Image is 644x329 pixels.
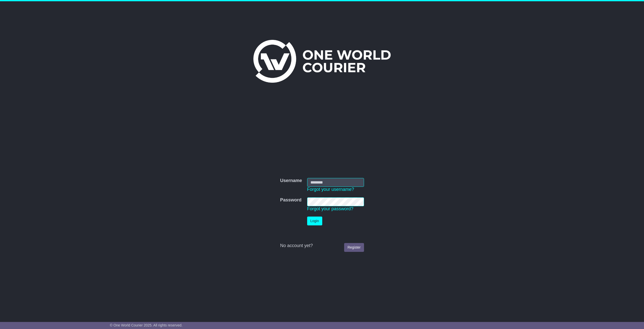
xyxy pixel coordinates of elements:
[280,197,301,203] label: Password
[253,40,391,83] img: One World
[307,217,322,225] button: Login
[110,323,183,327] span: © One World Courier 2025. All rights reserved.
[280,178,302,184] label: Username
[307,187,354,192] a: Forgot your username?
[344,243,364,252] a: Register
[307,206,353,211] a: Forgot your password?
[280,243,364,249] div: No account yet?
